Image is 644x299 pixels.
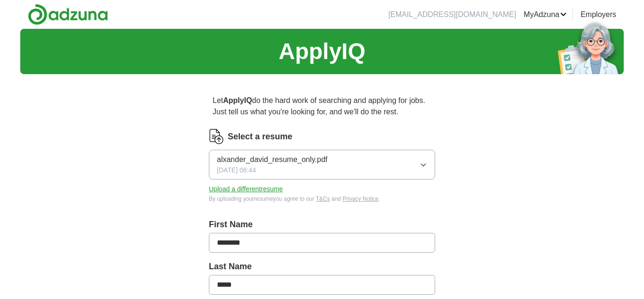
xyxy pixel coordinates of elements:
label: Last Name [209,260,435,273]
a: T&Cs [316,196,330,202]
img: Adzuna logo [28,4,108,25]
label: First Name [209,218,435,231]
h1: ApplyIQ [279,34,365,68]
button: alxander_david_resume_only.pdf[DATE] 06:44 [209,150,435,179]
a: Employers [580,9,616,20]
li: [EMAIL_ADDRESS][DOMAIN_NAME] [388,9,516,20]
button: Upload a differentresume [209,184,283,194]
span: [DATE] 06:44 [217,165,256,175]
span: alxander_david_resume_only.pdf [217,154,328,165]
img: CV Icon [209,129,224,144]
p: Let do the hard work of searching and applying for jobs. Just tell us what you're looking for, an... [209,91,435,121]
label: Select a resume [228,130,292,143]
div: By uploading your resume you agree to our and . [209,195,435,203]
a: Privacy Notice [342,196,379,202]
a: MyAdzuna [524,9,567,20]
strong: ApplyIQ [223,96,252,104]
